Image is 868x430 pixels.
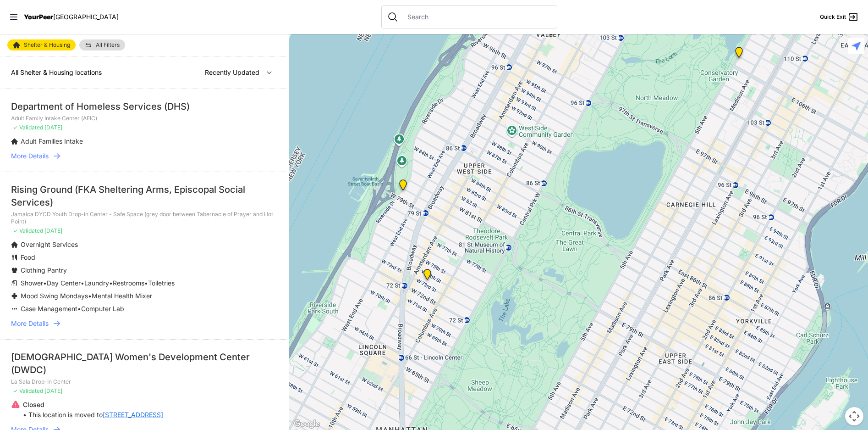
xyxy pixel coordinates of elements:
span: Case Management [21,305,77,313]
span: • [109,279,113,287]
div: Administrative Office, No Walk-Ins [397,179,409,194]
div: Trinity Lutheran Church [545,24,557,39]
span: Clothing Pantry [21,266,67,274]
span: ✓ Validated [13,387,43,394]
span: Quick Exit [820,13,846,21]
img: Google [291,418,322,430]
span: Overnight Services [21,240,78,248]
div: [DEMOGRAPHIC_DATA] Women's Development Center (DWDC) [11,351,278,376]
span: • [88,292,92,300]
span: All Shelter & Housing locations [11,68,102,76]
div: Hamilton Senior Center [422,269,433,284]
span: • [81,279,84,287]
span: More Details [11,151,49,161]
a: Quick Exit [820,11,859,22]
span: Mental Health Mixer [92,292,152,300]
a: All Filters [79,39,125,50]
span: [DATE] [44,227,62,234]
span: ✓ Validated [13,227,43,234]
span: [GEOGRAPHIC_DATA] [53,13,119,21]
a: [STREET_ADDRESS] [103,410,163,419]
span: • [144,279,148,287]
span: • [43,279,47,287]
p: Jamaica DYCD Youth Drop-in Center - Safe Space (grey door between Tabernacle of Prayer and Hot Po... [11,211,278,225]
p: La Sala Drop-In Center [11,378,278,385]
span: YourPeer [24,13,53,21]
span: [DATE] [44,124,62,131]
span: All Filters [96,42,120,48]
span: Laundry [84,279,109,287]
span: Mood Swing Mondays [21,292,88,300]
span: Restrooms [113,279,144,287]
p: • This location is moved to [23,410,163,419]
span: [DATE] [44,387,62,394]
a: Shelter & Housing [7,39,76,50]
p: Closed [23,400,163,409]
a: More Details [11,319,278,328]
span: Shelter & Housing [24,42,70,48]
span: Computer Lab [81,305,124,313]
div: Rising Ground (FKA Sheltering Arms, Episcopal Social Services) [11,183,278,209]
p: Adult Family Intake Center (AFIC) [11,115,278,122]
a: Open this area in Google Maps (opens a new window) [291,418,322,430]
span: • [77,305,81,313]
a: More Details [11,151,278,161]
span: More Details [11,319,49,328]
span: ✓ Validated [13,124,43,131]
input: Search [402,12,551,22]
button: Map camera controls [845,407,863,425]
span: Food [21,253,35,261]
a: YourPeer[GEOGRAPHIC_DATA] [24,14,119,20]
div: Department of Homeless Services (DHS) [11,100,278,113]
span: Shower [21,279,43,287]
span: Adult Families Intake [21,137,83,145]
span: Day Center [47,279,81,287]
span: Toiletries [148,279,175,287]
